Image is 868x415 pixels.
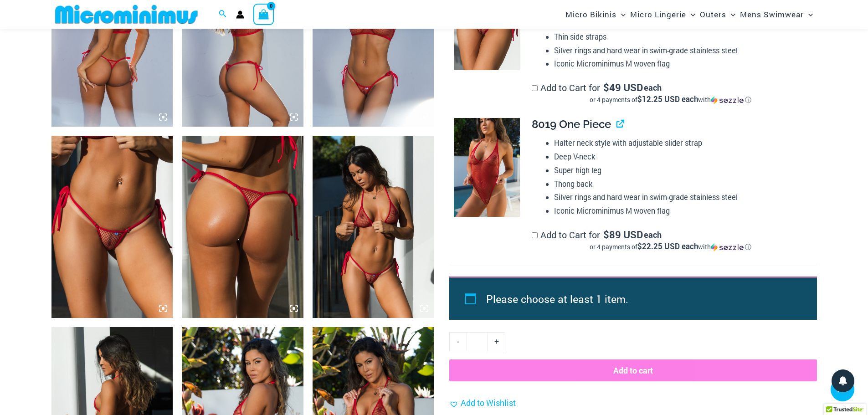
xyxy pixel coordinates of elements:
span: Menu Toggle [804,3,813,26]
a: View Shopping Cart, empty [253,4,274,25]
input: Add to Cart for$49 USD eachor 4 payments of$12.25 USD eachwithSezzle Click to learn more about Se... [532,85,538,91]
li: Iconic Microminimus M woven flag [554,57,809,71]
li: Silver rings and hard wear in swim-grade stainless steel [554,44,809,57]
span: Mens Swimwear [740,3,804,26]
input: Product quantity [467,332,488,351]
div: or 4 payments of$22.25 USD eachwithSezzle Click to learn more about Sezzle [532,242,809,251]
span: 8019 One Piece [532,118,611,131]
a: Micro BikinisMenu ToggleMenu Toggle [563,3,628,26]
span: 89 USD [603,230,643,239]
a: Search icon link [219,9,227,20]
li: Halter neck style with adjustable slider strap [554,136,809,150]
span: Outers [700,3,726,26]
span: $ [603,81,609,94]
li: Silver rings and hard wear in swim-grade stainless steel [554,190,809,204]
li: Iconic Microminimus M woven flag [554,204,809,218]
span: Add to Wishlist [461,397,516,408]
a: Micro LingerieMenu ToggleMenu Toggle [628,3,698,26]
div: or 4 payments of with [532,95,809,104]
div: or 4 payments of with [532,242,809,251]
label: Add to Cart for [532,229,809,251]
img: MM SHOP LOGO FLAT [51,4,201,25]
input: Add to Cart for$89 USD eachor 4 payments of$22.25 USD eachwithSezzle Click to learn more about Se... [532,232,538,238]
li: Deep V-neck [554,150,809,164]
li: Thong back [554,177,809,191]
img: Summer Storm Red 456 Micro [51,136,173,318]
span: Micro Bikinis [565,3,616,26]
button: Add to cart [449,359,817,381]
span: each [644,230,662,239]
li: Thin side straps [554,30,809,44]
nav: Site Navigation [562,1,817,27]
span: $22.25 USD each [637,241,698,251]
a: Add to Wishlist [449,396,516,410]
span: Menu Toggle [726,3,735,26]
span: Micro Lingerie [630,3,686,26]
a: OutersMenu ToggleMenu Toggle [698,3,738,26]
img: Summer Storm Red 8019 One Piece [454,118,520,217]
img: Summer Storm Red 456 Micro [182,136,303,318]
div: or 4 payments of$12.25 USD eachwithSezzle Click to learn more about Sezzle [532,95,809,104]
label: Add to Cart for [532,82,809,104]
span: $ [603,228,609,241]
img: Sezzle [711,96,744,104]
li: Super high leg [554,164,809,177]
a: Account icon link [236,10,244,19]
a: Mens SwimwearMenu ToggleMenu Toggle [738,3,815,26]
span: 49 USD [603,83,643,92]
li: Please choose at least 1 item. [486,288,796,309]
img: Summer Storm Red 312 Tri Top 456 Micro [313,136,434,318]
a: - [449,332,467,351]
img: Sezzle [711,243,744,251]
span: $12.25 USD each [637,94,698,104]
span: Menu Toggle [686,3,695,26]
a: + [488,332,505,351]
span: each [644,83,662,92]
span: Menu Toggle [616,3,626,26]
